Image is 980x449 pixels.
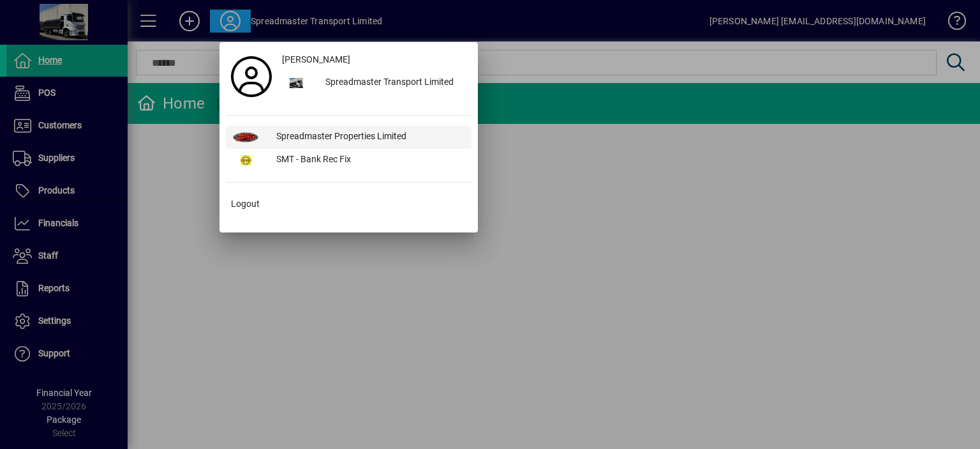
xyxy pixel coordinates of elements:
a: Profile [226,65,277,88]
button: Spreadmaster Transport Limited [277,72,471,95]
div: SMT - Bank Rec Fix [266,149,471,172]
a: [PERSON_NAME] [277,49,471,72]
button: Spreadmaster Properties Limited [226,126,471,149]
div: Spreadmaster Transport Limited [315,72,471,95]
span: [PERSON_NAME] [282,53,350,66]
button: Logout [226,193,471,216]
button: SMT - Bank Rec Fix [226,149,471,172]
span: Logout [231,197,260,211]
div: Spreadmaster Properties Limited [266,126,471,149]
